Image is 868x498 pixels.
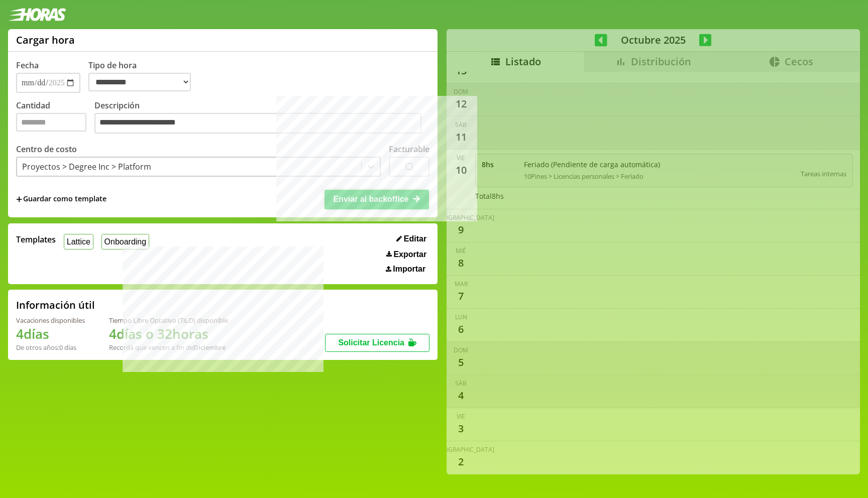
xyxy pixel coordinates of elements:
div: Proyectos > Degree Inc > Platform [22,161,151,172]
h2: Información útil [16,298,95,312]
label: Cantidad [16,100,94,137]
select: Tipo de hora [88,73,191,91]
b: Diciembre [193,343,226,352]
label: Descripción [94,100,429,137]
button: Editar [393,234,429,244]
h1: 4 días o 32 horas [109,325,228,343]
button: Lattice [64,234,93,250]
textarea: Descripción [94,113,421,134]
div: De otros años: 0 días [16,343,85,352]
label: Facturable [389,144,429,155]
input: Cantidad [16,113,86,132]
button: Onboarding [101,234,149,250]
span: Exportar [393,250,426,259]
div: Vacaciones disponibles [16,316,85,325]
span: +Guardar como template [16,194,106,205]
label: Centro de costo [16,144,77,155]
button: Exportar [383,250,429,260]
img: logotipo [8,8,66,21]
label: Tipo de hora [88,60,199,93]
div: Tiempo Libre Optativo (TiLO) disponible [109,316,228,325]
h1: 4 días [16,325,85,343]
span: Enviar al backoffice [333,195,408,203]
span: Solicitar Licencia [338,338,404,347]
button: Solicitar Licencia [325,334,429,352]
span: + [16,194,22,205]
span: Editar [404,234,426,243]
span: Templates [16,234,56,245]
div: Recordá que vencen a fin de [109,343,228,352]
button: Enviar al backoffice [324,190,429,209]
span: Importar [393,265,425,274]
label: Fecha [16,60,39,71]
h1: Cargar hora [16,33,75,47]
